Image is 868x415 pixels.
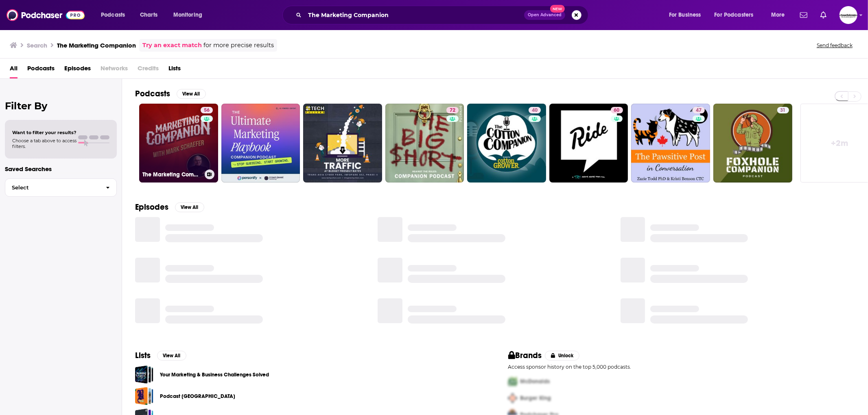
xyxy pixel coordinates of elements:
a: Podcasts [27,62,55,78]
span: Burger King [520,395,551,402]
a: Your Marketing & Business Challenges Solved [160,370,269,379]
span: Networks [101,62,128,78]
span: 60 [614,106,620,115]
span: 47 [696,106,702,115]
span: 72 [450,106,455,115]
a: Podcast [GEOGRAPHIC_DATA] [160,392,235,401]
a: 47 [693,107,705,113]
img: Podchaser - Follow, Share and Rate Podcasts [7,7,85,23]
button: open menu [663,9,711,22]
img: Second Pro Logo [505,390,520,406]
h2: Lists [135,350,151,361]
a: 47 [631,104,710,183]
button: Select [5,178,117,197]
a: Podcast Barcelona [135,387,153,405]
a: Charts [135,9,162,22]
h2: Episodes [135,202,168,212]
h2: Brands [508,350,542,361]
span: Logged in as jvervelde [840,6,857,24]
a: 60 [611,107,623,113]
span: Credits [138,62,159,78]
h2: Podcasts [135,89,170,99]
a: All [10,62,17,78]
span: Charts [140,9,157,21]
button: open menu [765,9,795,22]
button: open menu [168,9,213,22]
a: 56The Marketing Companion [139,104,218,183]
button: View All [157,351,186,361]
div: Search podcasts, credits, & more... [290,6,596,24]
span: 56 [204,106,210,115]
span: For Business [669,9,701,21]
span: 31 [781,106,786,115]
a: 40 [529,107,541,113]
span: New [550,5,565,13]
span: Select [5,185,99,190]
span: Choose a tab above to access filters. [12,138,77,149]
span: Open Advanced [528,13,562,17]
h3: The Marketing Companion [142,171,201,178]
h3: The Marketing Companion [57,41,136,49]
p: Saved Searches [5,165,117,173]
span: For Podcasters [715,9,754,21]
button: View All [177,89,206,99]
a: Your Marketing & Business Challenges Solved [135,365,153,384]
a: Try an exact match [142,41,202,50]
a: ListsView All [135,350,186,361]
input: Search podcasts, credits, & more... [305,9,524,22]
a: 31 [713,104,792,183]
a: 40 [467,104,546,183]
a: 72 [446,107,459,113]
button: Open AdvancedNew [524,10,565,20]
a: Lists [168,62,181,78]
a: EpisodesView All [135,202,204,212]
button: Show profile menu [840,6,857,24]
a: PodcastsView All [135,89,206,99]
h3: Search [27,41,47,49]
button: Send feedback [814,42,855,49]
span: Podcasts [101,9,125,21]
a: 60 [549,104,628,183]
a: Show notifications dropdown [817,8,830,22]
button: open menu [95,9,136,22]
button: open menu [709,9,765,22]
span: Monitoring [173,9,202,21]
a: Show notifications dropdown [797,8,811,22]
a: Episodes [64,62,91,78]
span: for more precise results [203,41,274,50]
span: Want to filter your results? [12,130,77,135]
p: Access sponsor history on the top 5,000 podcasts. [508,364,855,370]
span: More [771,9,785,21]
h2: Filter By [5,100,117,112]
a: 72 [385,104,464,183]
button: Unlock [545,351,579,361]
button: View All [175,202,204,212]
a: 31 [777,107,789,113]
span: 40 [532,106,538,115]
span: McDonalds [520,378,550,385]
a: 56 [201,107,213,113]
img: First Pro Logo [505,373,520,390]
img: User Profile [840,6,857,24]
